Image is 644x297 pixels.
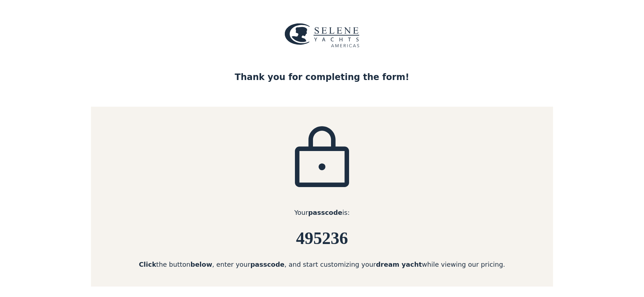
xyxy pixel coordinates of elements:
strong: passcode [250,261,284,268]
strong: passcode [308,209,343,216]
div: Thank you for completing the form! [235,71,409,84]
h6: 495236 [91,229,553,248]
strong: below [191,261,212,268]
strong: Click [139,261,156,268]
strong: dream yacht [376,261,422,268]
img: logo [284,23,360,48]
div: the button , enter your , and start customizing your while viewing our pricing. [91,260,553,269]
img: icon [286,124,358,196]
div: Your is: [91,208,553,217]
